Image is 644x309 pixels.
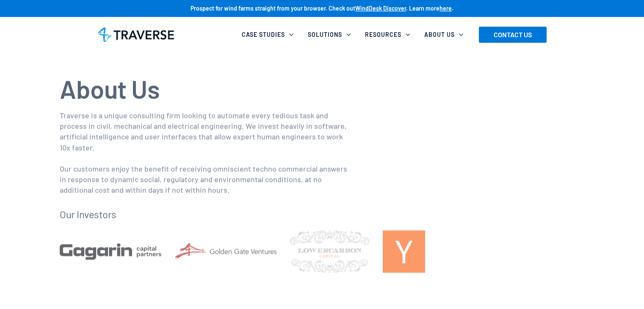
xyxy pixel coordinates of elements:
[419,25,473,44] div: About Us
[360,25,419,44] div: Resources
[424,30,455,39] div: About Us
[439,5,452,12] a: here
[355,5,406,12] a: WindDesk Discover
[60,208,585,221] h1: Our Investors
[237,25,303,44] div: Case Studies
[242,30,285,39] div: Case Studies
[365,30,401,39] div: Resources
[452,5,453,12] strong: .
[191,5,355,12] strong: Prospect for wind farms straight from your browser. Check out
[406,5,439,12] strong: . Learn more
[60,110,348,196] p: Traverse is a unique consulting firm looking to automate every tedious task and process in civil,...
[308,30,342,39] div: Solutions
[303,25,360,44] div: Solutions
[479,27,547,43] a: CONTACT US
[60,73,585,104] h1: About Us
